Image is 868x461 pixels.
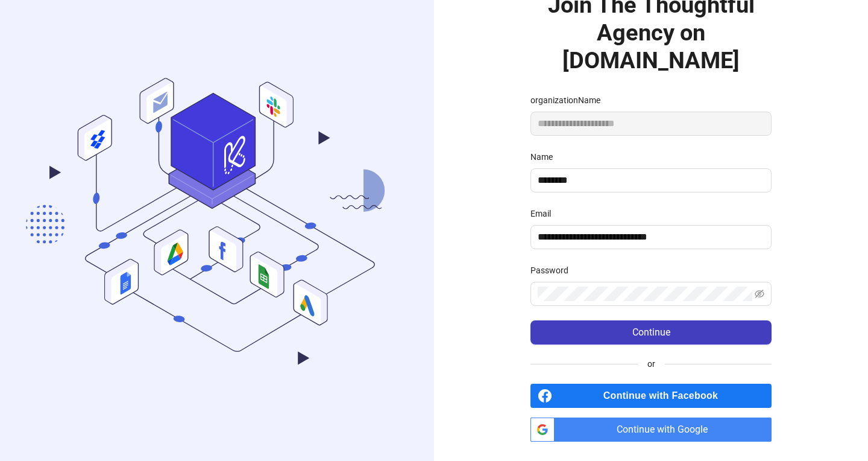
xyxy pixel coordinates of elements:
input: Email [538,230,762,244]
label: organizationName [530,94,608,107]
span: eye-invisible [755,289,764,299]
button: Continue [530,320,772,345]
a: Continue with Google [530,418,772,442]
input: Name [538,173,762,188]
span: Continue [632,327,670,338]
input: organizationName [530,112,772,136]
a: Continue with Facebook [530,384,772,408]
label: Password [530,264,576,277]
span: Continue with Facebook [557,384,772,408]
label: Email [530,207,559,220]
span: Continue with Google [559,418,772,442]
label: Name [530,150,561,164]
span: or [638,357,665,370]
input: Password [538,287,752,301]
